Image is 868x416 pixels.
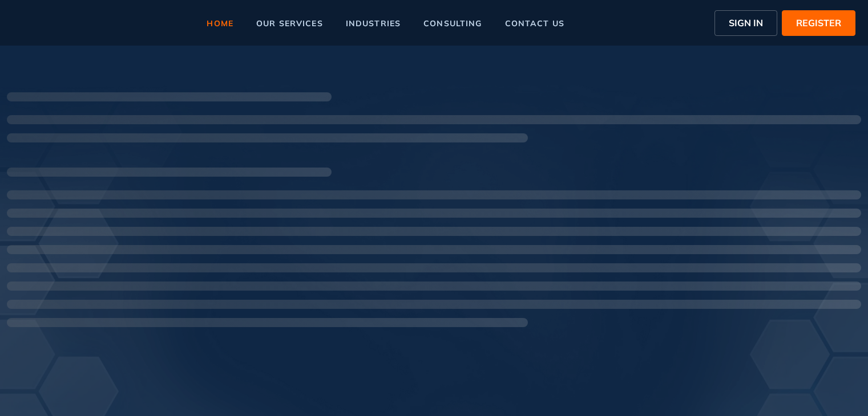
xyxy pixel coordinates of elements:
[346,19,401,27] span: industries
[729,16,763,30] span: SIGN IN
[256,19,323,27] span: our services
[796,16,841,30] span: REGISTER
[207,19,233,27] span: home
[714,10,777,36] button: SIGN IN
[423,19,482,27] span: consulting
[782,10,855,36] button: REGISTER
[505,19,564,27] span: contact us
